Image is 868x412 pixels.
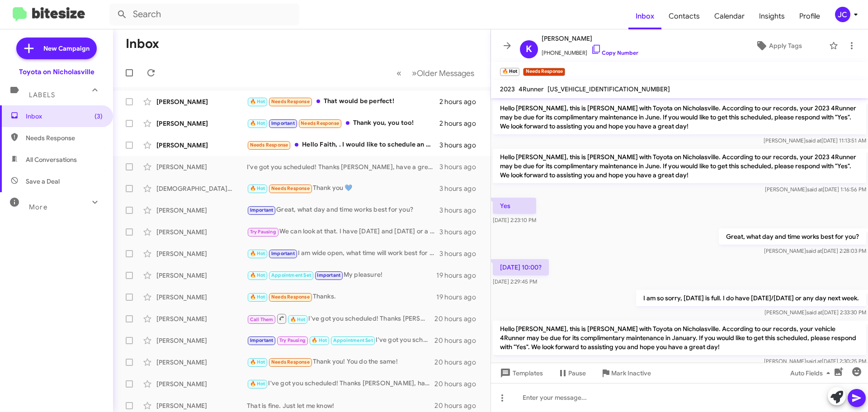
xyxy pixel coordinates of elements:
span: » [412,67,417,79]
div: Great, what day and time works best for you? [247,205,439,215]
button: Pause [550,365,593,381]
span: Needs Response [271,185,310,191]
div: 20 hours ago [434,358,483,367]
span: More [29,203,47,211]
div: I've got you scheduled! Thanks [PERSON_NAME], have a great day! [247,335,434,346]
span: 🔥 Hot [250,294,265,300]
span: said at [807,309,822,316]
span: [PERSON_NAME] [DATE] 2:28:03 PM [764,247,866,254]
span: Auto Fields [790,365,834,381]
div: [PERSON_NAME] [156,293,247,302]
button: Auto Fields [783,365,841,381]
div: Thank you! You do the same! [247,357,434,367]
div: [PERSON_NAME] [156,271,247,280]
span: Important [250,207,274,213]
span: said at [806,137,821,144]
p: Hello [PERSON_NAME], this is [PERSON_NAME] with Toyota on Nicholasville. According to our records... [493,321,866,355]
span: said at [806,247,822,254]
div: 19 hours ago [436,271,483,280]
span: Try Pausing [279,337,306,343]
div: [PERSON_NAME] [156,401,247,410]
span: Templates [498,365,543,381]
span: [PERSON_NAME] [DATE] 2:30:25 PM [764,358,866,365]
div: Thanks. [247,292,436,302]
span: 2023 [500,85,515,93]
p: I am so sorry, [DATE] is full. I do have [DATE]/[DATE] or any day next week. [636,290,866,306]
span: Try Pausing [250,229,276,235]
div: [PERSON_NAME] [156,358,247,367]
span: 🔥 Hot [250,272,265,278]
div: Toyota on Nicholasville [19,67,94,76]
span: 🔥 Hot [311,337,327,343]
span: 🔥 Hot [290,317,306,322]
p: Yes [493,198,536,214]
div: 2 hours ago [439,97,483,106]
a: Inbox [628,3,661,29]
span: [DATE] 2:23:10 PM [493,217,536,223]
div: We can look at that. I have [DATE] and [DATE] or a day next week. [247,227,439,237]
input: Search [109,4,299,25]
div: 3 hours ago [439,184,483,193]
div: [PERSON_NAME] [156,249,247,258]
div: [PERSON_NAME] [156,206,247,215]
button: Mark Inactive [593,365,658,381]
span: 🔥 Hot [250,120,265,126]
span: K [526,42,532,57]
span: Needs Response [250,142,288,148]
span: 🔥 Hot [250,99,265,104]
span: Pause [568,365,586,381]
div: [PERSON_NAME] [156,379,247,388]
a: Profile [792,3,827,29]
div: I am wide open, what time will work best for you? [247,248,439,259]
div: My pleasure! [247,270,436,280]
span: said at [807,186,823,193]
p: Hello [PERSON_NAME], this is [PERSON_NAME] with Toyota on Nicholasville. According to our records... [493,149,866,183]
span: 🔥 Hot [250,185,265,191]
div: JC [835,7,850,22]
a: Contacts [661,3,707,29]
span: Inbox [26,112,103,121]
button: Next [406,64,480,82]
div: 3 hours ago [439,162,483,171]
span: said at [806,358,822,365]
span: Labels [29,91,55,99]
button: Previous [391,64,407,82]
span: Save a Deal [26,177,60,186]
div: [PERSON_NAME] [156,97,247,106]
span: Needs Response [271,99,310,104]
span: Appointment Set [271,272,311,278]
button: Templates [491,365,550,381]
div: 3 hours ago [439,141,483,150]
span: Insights [752,3,792,29]
small: Needs Response [523,68,565,76]
div: I've got you scheduled! Thanks [PERSON_NAME], have a great day! [247,313,434,324]
div: That is fine. Just let me know! [247,401,434,410]
p: Great, what day and time works best for you? [719,228,866,245]
span: Needs Response [301,120,339,126]
span: Apply Tags [769,38,802,54]
div: Hello Faith, . I would like to schedule an oil change if the offer of $29.99 is still available. [247,140,439,150]
span: Older Messages [417,68,474,78]
span: Important [317,272,340,278]
span: 🔥 Hot [250,359,265,365]
span: [PHONE_NUMBER] [542,44,638,57]
div: [DEMOGRAPHIC_DATA][PERSON_NAME] [156,184,247,193]
span: Call Them [250,317,274,322]
span: (3) [94,112,103,121]
p: Hello [PERSON_NAME], this is [PERSON_NAME] with Toyota on Nicholasville. According to our records... [493,100,866,134]
span: New Campaign [43,44,90,53]
div: I've got you scheduled! Thanks [PERSON_NAME], have a great day! [247,162,439,171]
div: 3 hours ago [439,249,483,258]
a: Calendar [707,3,752,29]
span: 🔥 Hot [250,381,265,387]
div: That would be perfect! [247,96,439,107]
div: 2 hours ago [439,119,483,128]
nav: Page navigation example [392,64,480,82]
div: Thank you 💙 [247,183,439,194]
span: Needs Response [271,294,310,300]
span: All Conversations [26,155,77,164]
span: [PERSON_NAME] [542,33,638,44]
span: Important [271,251,295,256]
